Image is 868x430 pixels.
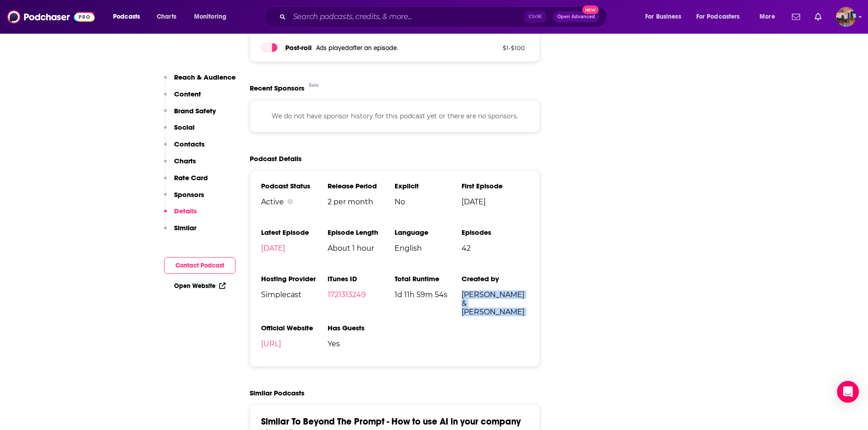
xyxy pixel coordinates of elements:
a: Similar To Beyond The Prompt - How to use AI in your company [261,416,521,427]
h2: Podcast Details [250,154,302,163]
a: Show notifications dropdown [788,9,804,25]
button: Similar [164,223,196,240]
p: Reach & Audience [174,73,236,81]
span: For Podcasters [696,10,740,23]
button: Sponsors [164,190,204,207]
div: Active [261,197,328,206]
button: Charts [164,157,196,173]
h2: Similar Podcasts [250,389,304,397]
button: Brand Safety [164,106,216,123]
h3: Official Website [261,324,328,332]
span: English [395,244,462,253]
h3: Episodes [462,228,529,237]
input: Search podcasts, credits, & more... [289,10,524,24]
p: Social [174,123,195,132]
span: Open Advanced [557,15,595,19]
a: 1721313249 [328,290,366,299]
button: open menu [639,10,693,24]
span: Yes [328,339,395,348]
p: Rate Card [174,173,208,182]
span: Monitoring [194,10,226,23]
span: Logged in as carlystonehouse [836,7,856,27]
span: [PERSON_NAME] & [PERSON_NAME] [462,290,529,316]
button: Contacts [164,140,205,157]
img: Podchaser - Follow, Share and Rate Podcasts [7,8,95,25]
h3: Language [395,228,462,237]
img: User Profile [836,7,856,27]
p: Charts [174,157,196,165]
h3: Release Period [328,182,395,190]
p: Details [174,207,197,215]
span: 2 per month [328,197,395,206]
a: Open Website [174,282,226,290]
div: Open Intercom Messenger [837,381,859,403]
p: Sponsors [174,190,204,199]
h3: Podcast Status [261,182,328,190]
span: Ctrl K [524,11,546,23]
span: Simplecast [261,290,328,299]
p: We do not have sponsor history for this podcast yet or there are no sponsors. [261,111,529,121]
h3: Hosting Provider [261,274,328,283]
span: About 1 hour [328,244,395,253]
button: Show profile menu [836,7,856,27]
span: For Business [645,10,681,23]
div: Beta [309,82,319,88]
button: Reach & Audience [164,73,236,90]
h3: Has Guests [328,324,395,332]
p: Brand Safety [174,106,216,115]
span: Charts [157,10,176,23]
span: [DATE] [462,197,529,206]
button: open menu [690,10,753,24]
button: Social [164,123,195,140]
p: Content [174,90,201,98]
h3: First Episode [462,182,529,190]
h3: Total Runtime [395,274,462,283]
a: Show notifications dropdown [811,9,825,25]
p: Similar [174,223,196,232]
span: Recent Sponsors [250,84,304,92]
button: open menu [188,10,238,24]
h3: Created by [462,274,529,283]
span: More [760,10,775,23]
span: Ads played after an episode . [316,44,398,52]
button: Contact Podcast [164,257,236,274]
h3: Episode Length [328,228,395,237]
span: New [582,5,599,14]
a: [DATE] [261,244,285,253]
h3: iTunes ID [328,274,395,283]
p: Contacts [174,140,205,148]
span: No [395,197,462,206]
span: 1d 11h 59m 54s [395,290,462,299]
button: Details [164,207,197,223]
button: Open AdvancedNew [553,11,599,22]
button: Rate Card [164,173,208,190]
h3: Latest Episode [261,228,328,237]
span: Podcasts [113,10,140,23]
a: Charts [151,10,182,24]
span: Post -roll [285,43,312,52]
span: 42 [462,244,529,253]
h3: Explicit [395,182,462,190]
button: open menu [107,10,152,24]
p: $ 1 - $ 100 [466,44,525,51]
a: [URL] [261,339,281,348]
button: Content [164,90,201,106]
div: Search podcasts, credits, & more... [273,6,616,27]
button: open menu [753,10,786,24]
